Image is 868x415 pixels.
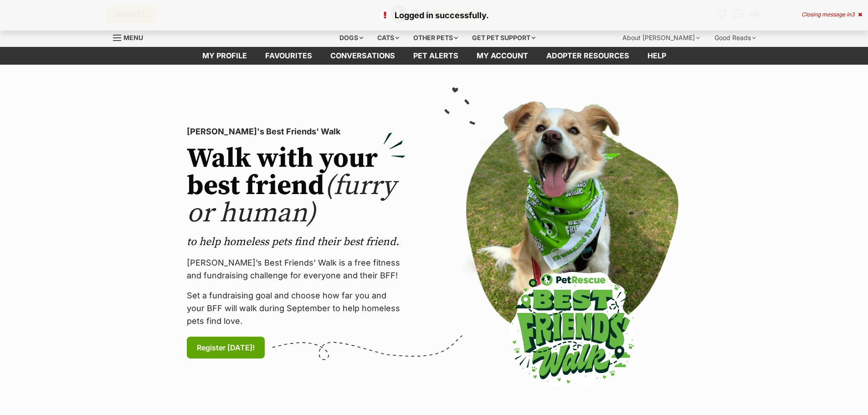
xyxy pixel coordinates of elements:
[123,34,143,41] span: Menu
[187,289,406,328] p: Set a fundraising goal and choose how far you and your BFF will walk during September to help hom...
[371,29,406,47] div: Cats
[187,145,406,227] h2: Walk with your best friend
[187,125,406,138] p: [PERSON_NAME]'s Best Friends' Walk
[113,29,149,45] a: Menu
[256,47,321,65] a: Favourites
[708,29,762,47] div: Good Reads
[407,29,464,47] div: Other pets
[638,47,675,65] a: Help
[187,235,406,249] p: to help homeless pets find their best friend.
[187,169,396,231] span: (furry or human)
[187,256,406,282] p: [PERSON_NAME]’s Best Friends' Walk is a free fitness and fundraising challenge for everyone and t...
[321,47,404,65] a: conversations
[616,29,706,47] div: About [PERSON_NAME]
[333,29,370,47] div: Dogs
[193,47,256,65] a: My profile
[467,47,537,65] a: My account
[537,47,638,65] a: Adopter resources
[466,29,542,47] div: Get pet support
[197,342,255,353] span: Register [DATE]!
[404,47,467,65] a: Pet alerts
[187,337,265,359] a: Register [DATE]!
